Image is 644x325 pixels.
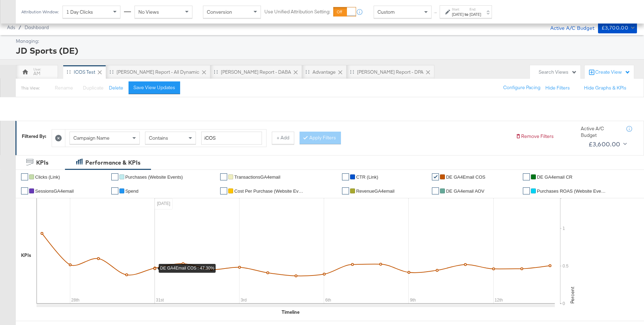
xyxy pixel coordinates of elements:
button: Configure Pacing [498,81,545,94]
button: Remove Filters [515,133,554,140]
strong: to [464,12,469,17]
span: 1 Day Clicks [66,9,93,15]
div: Create View [595,69,630,76]
div: KPIs [36,159,48,167]
a: ✔ [111,173,118,180]
span: Purchases ROAS (Website Events) [537,188,607,194]
div: Active A/C Budget [543,22,594,33]
a: ✔ [111,187,118,194]
div: This View: [21,85,40,91]
button: £3,600.00 [586,139,628,150]
a: ✔ [523,173,530,180]
div: Attribution Window: [21,9,59,14]
div: JD Sports (DE) [16,45,635,57]
label: Start: [452,7,464,12]
a: ✔ [220,173,227,180]
span: Cost Per Purchase (Website Events) [234,188,304,194]
span: Duplicate [83,85,104,91]
span: Ads [7,25,15,30]
div: Drag to reorder tab [305,70,309,74]
span: DE GA4Email COS [446,174,485,180]
button: + Add [272,132,294,144]
span: Clicks (Link) [35,174,60,180]
div: AM [33,70,40,77]
div: Advantage [313,69,336,75]
div: [DATE] [452,12,464,17]
div: £3,700.00 [602,24,629,32]
div: Managing: [16,38,635,45]
span: ↑ [432,12,439,14]
div: Drag to reorder tab [67,70,71,74]
button: Delete [109,85,123,91]
input: Enter a search term [201,132,262,145]
span: Campaign Name [73,135,110,141]
span: DE GA4email AOV [446,188,484,194]
div: [DATE] [469,12,481,17]
a: ✔ [342,187,349,194]
a: ✔ [21,187,28,194]
div: [PERSON_NAME] Report - DABA [221,69,291,75]
label: Use Unified Attribution Setting: [264,8,330,15]
button: Hide Filters [545,85,570,91]
span: TransactionsGA4email [234,174,280,180]
div: [PERSON_NAME] Report - DPA [357,69,423,75]
div: Drag to reorder tab [350,70,354,74]
a: Dashboard [25,25,49,30]
a: ✔ [21,173,28,180]
span: Rename [55,85,73,91]
button: Hide Graphs & KPIs [584,85,626,91]
span: Conversion [207,9,232,15]
div: Drag to reorder tab [110,70,113,74]
span: Custom [377,9,395,15]
a: ✔ [220,187,227,194]
a: ✔ [523,187,530,194]
div: Active A/C Budget [581,125,619,138]
span: SessionsGA4email [35,188,74,194]
span: RevenueGA4email [356,188,394,194]
a: ✔ [342,173,349,180]
span: CTR (Link) [356,174,378,180]
text: Percent [569,287,576,304]
div: Search Views [539,69,577,75]
a: ✔ [432,173,439,180]
span: DE GA4email CR [537,174,572,180]
label: End: [469,7,481,12]
span: Contains [149,135,168,141]
span: Spend [125,188,139,194]
button: Save View Updates [129,81,180,94]
div: Drag to reorder tab [214,70,218,74]
div: [PERSON_NAME] Report - All Dynamic [117,69,199,75]
div: £3,600.00 [589,139,620,150]
span: No Views [138,9,159,15]
div: KPIs [21,252,31,259]
div: Performance & KPIs [85,159,140,167]
div: Filtered By: [22,133,46,140]
span: / [15,25,25,30]
span: Purchases (Website Events) [125,174,183,180]
div: Timeline [282,309,300,316]
div: iCOS Test [74,69,95,75]
div: Save View Updates [133,84,175,91]
a: ✔ [432,187,439,194]
button: £3,700.00 [598,22,637,33]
